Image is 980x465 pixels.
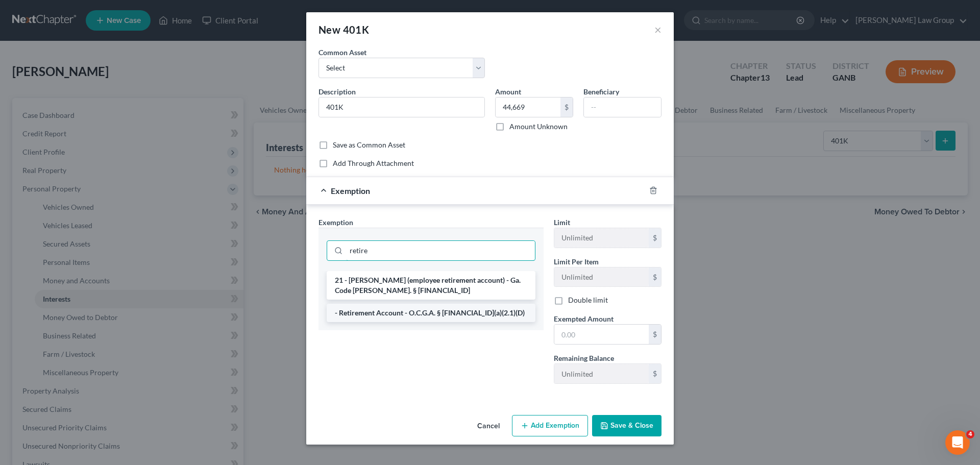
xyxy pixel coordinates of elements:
[649,364,661,383] div: $
[318,218,353,227] span: Exemption
[333,158,414,168] label: Add Through Attachment
[554,228,649,248] input: --
[512,415,588,436] button: Add Exemption
[554,314,614,323] span: Exempted Amount
[327,304,535,322] li: - Retirement Account - O.C.G.A. § [FINANCIAL_ID](a)(2.1)(D)
[318,22,369,37] div: New 401K
[560,97,573,117] div: $
[554,364,649,383] input: --
[649,228,661,248] div: $
[966,430,974,438] span: 4
[654,23,661,36] button: ×
[583,86,619,97] label: Beneficiary
[945,430,970,455] iframe: Intercom live chat
[649,325,661,344] div: $
[327,271,535,300] li: 21 - [PERSON_NAME] (employee retirement account) - Ga. Code [PERSON_NAME]. § [FINANCIAL_ID]
[509,121,568,132] label: Amount Unknown
[495,86,521,97] label: Amount
[554,218,570,227] span: Limit
[592,415,661,436] button: Save & Close
[469,416,508,436] button: Cancel
[496,97,560,117] input: 0.00
[584,97,661,117] input: --
[554,267,649,287] input: --
[333,140,405,150] label: Save as Common Asset
[331,186,370,195] span: Exemption
[318,87,356,96] span: Description
[554,325,649,344] input: 0.00
[554,256,599,267] label: Limit Per Item
[568,295,608,305] label: Double limit
[319,97,484,117] input: Describe...
[318,47,366,58] label: Common Asset
[649,267,661,287] div: $
[554,353,614,363] label: Remaining Balance
[346,241,535,260] input: Search exemption rules...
